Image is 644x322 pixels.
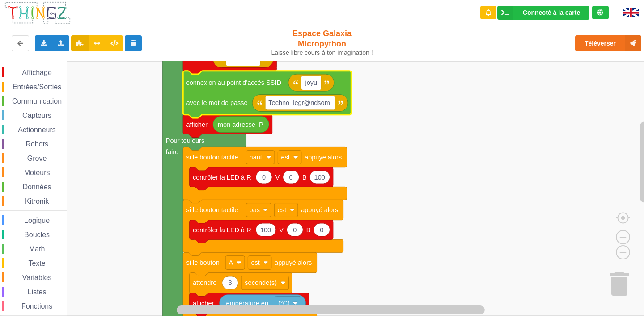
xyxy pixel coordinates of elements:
[250,206,260,213] text: bas
[306,226,311,234] text: B
[21,183,53,191] span: Données
[575,35,641,51] button: Téléverser
[592,6,609,19] div: Tu es connecté au serveur de création de Thingz
[228,279,232,286] text: 3
[275,174,280,181] text: V
[251,259,260,266] text: est
[218,121,263,128] text: mon adresse IP
[267,49,377,57] div: Laisse libre cours à ton imagination !
[186,99,247,106] text: avec le mot de passe
[24,140,50,148] span: Robots
[186,154,238,161] text: si le bouton tactile
[21,274,53,281] span: Variables
[186,55,208,63] text: afficher
[289,174,292,181] text: 0
[24,197,50,205] span: Kitronik
[262,174,266,181] text: 0
[23,217,51,224] span: Logique
[302,174,307,181] text: B
[27,259,47,267] span: Texte
[225,300,268,307] text: température en
[28,245,47,253] span: Math
[21,112,53,119] span: Capteurs
[245,279,277,286] text: seconde(s)
[260,226,271,234] text: 100
[193,279,216,286] text: attendre
[20,302,54,310] span: Fonctions
[305,154,342,161] text: appuyé alors
[186,206,238,213] text: si le bouton tactile
[26,155,48,162] span: Grove
[193,174,251,181] text: contrôler la LED à R
[17,126,57,134] span: Actionneurs
[21,69,53,76] span: Affichage
[23,231,51,238] span: Boucles
[623,8,639,17] img: gb.png
[186,259,219,266] text: si le bouton
[186,79,281,86] text: connexion au point d'accès SSID
[4,1,71,25] img: thingz_logo.png
[268,99,330,106] text: Techno_legr@ndsom
[166,148,178,155] text: faire
[11,97,63,105] span: Communication
[314,174,325,181] text: 100
[11,83,63,91] span: Entrées/Sorties
[275,259,312,266] text: appuyé alors
[250,154,262,161] text: haut
[193,300,214,307] text: afficher
[193,226,251,234] text: contrôler la LED à R
[293,226,297,234] text: 0
[301,206,338,213] text: appuyé alors
[229,55,254,63] text: activite 1
[497,6,589,20] div: Ta base fonctionne bien !
[320,226,323,234] text: 0
[279,226,284,234] text: V
[186,121,208,128] text: afficher
[267,29,377,57] div: Espace Galaxia Micropython
[26,288,48,296] span: Listes
[166,137,204,144] text: Pour toujours
[278,206,286,213] text: est
[229,259,233,266] text: A
[281,154,290,161] text: est
[523,9,580,16] div: Connecté à la carte
[23,169,51,176] span: Moteurs
[278,300,290,307] text: (°C)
